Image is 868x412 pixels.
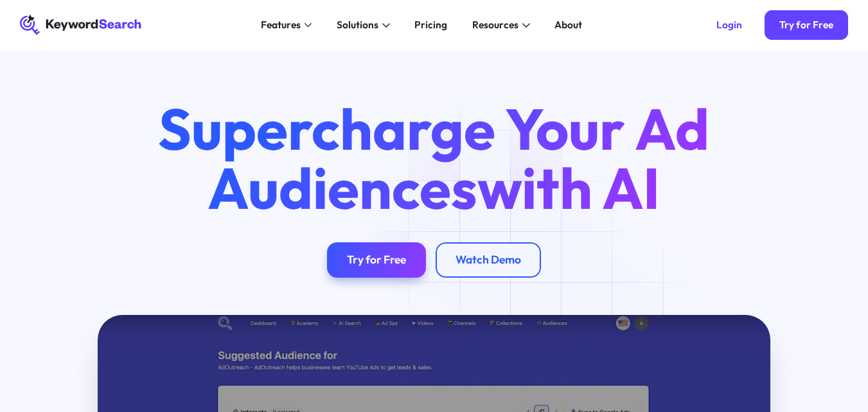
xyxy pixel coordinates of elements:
[135,100,732,218] h1: Supercharge Your Ad Audiences
[477,152,660,224] span: with AI
[779,19,833,31] div: Try for Free
[554,17,582,32] div: About
[456,253,521,267] div: Watch Demo
[337,17,378,32] div: Solutions
[347,253,406,267] div: Try for Free
[765,10,849,40] a: Try for Free
[716,19,742,31] div: Login
[261,17,301,32] div: Features
[547,15,590,35] a: About
[701,10,757,40] a: Login
[472,17,518,32] div: Resources
[414,17,447,32] div: Pricing
[327,242,426,277] a: Try for Free
[407,15,455,35] a: Pricing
